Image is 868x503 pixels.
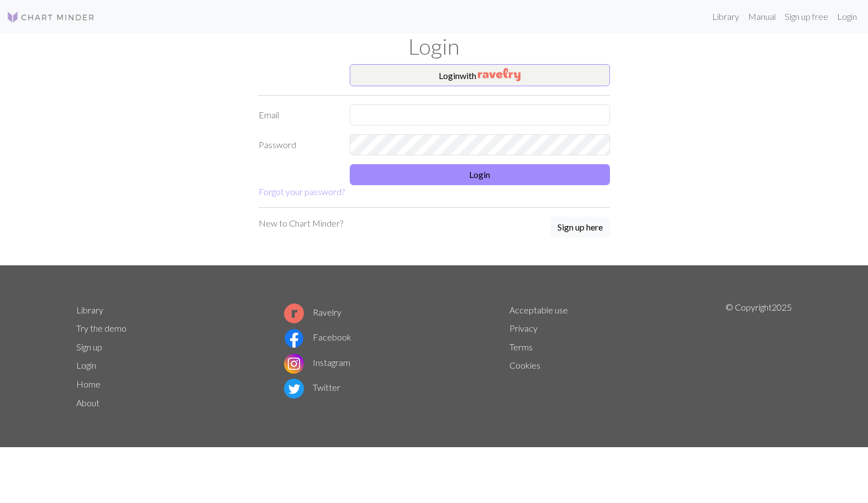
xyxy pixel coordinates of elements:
[284,328,304,348] img: Facebook logo
[76,323,127,333] a: Try the demo
[76,397,99,408] a: About
[76,342,102,352] a: Sign up
[252,134,343,155] label: Password
[252,104,343,125] label: Email
[76,305,103,315] a: Library
[284,303,304,323] img: Ravelry logo
[780,6,833,28] a: Sign up free
[509,360,540,370] a: Cookies
[509,323,538,333] a: Privacy
[284,307,341,317] a: Ravelry
[284,382,340,392] a: Twitter
[7,11,95,24] img: Logo
[350,64,610,86] button: Loginwith
[259,217,343,230] p: New to Chart Minder?
[478,68,520,81] img: Ravelry
[259,186,345,197] a: Forgot your password?
[509,305,568,315] a: Acceptable use
[550,217,610,238] button: Sign up here
[708,6,744,28] a: Library
[70,33,799,60] h1: Login
[744,6,780,28] a: Manual
[76,360,96,370] a: Login
[550,217,610,239] a: Sign up here
[284,379,304,399] img: Twitter logo
[833,6,861,28] a: Login
[284,354,304,374] img: Instagram logo
[509,342,533,352] a: Terms
[725,301,792,412] p: © Copyright 2025
[350,164,610,185] button: Login
[76,379,101,389] a: Home
[284,357,350,368] a: Instagram
[284,332,351,342] a: Facebook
